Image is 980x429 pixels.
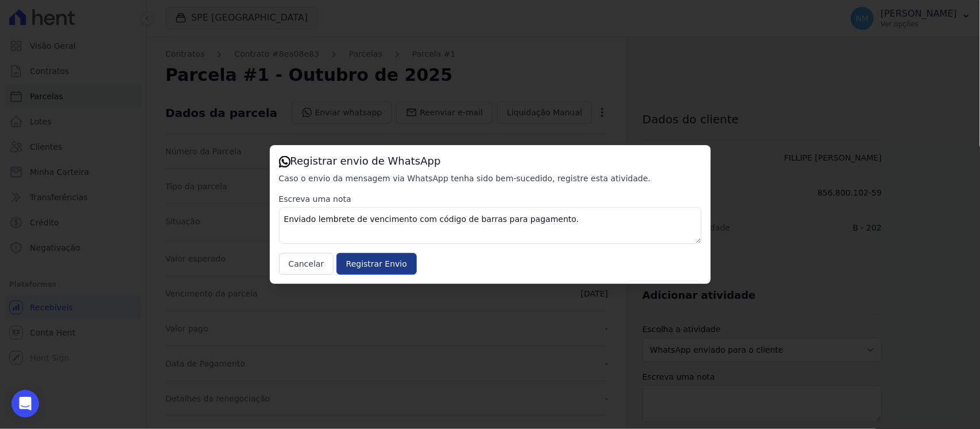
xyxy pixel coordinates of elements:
input: Registrar Envio [336,253,417,275]
button: Cancelar [279,253,334,275]
label: Escreva uma nota [279,193,702,205]
div: Open Intercom Messenger [11,390,39,418]
h3: Registrar envio de WhatsApp [279,154,702,168]
p: Caso o envio da mensagem via WhatsApp tenha sido bem-sucedido, registre esta atividade. [279,173,702,184]
textarea: Enviado lembrete de vencimento com código de barras para pagamento. [279,207,702,244]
